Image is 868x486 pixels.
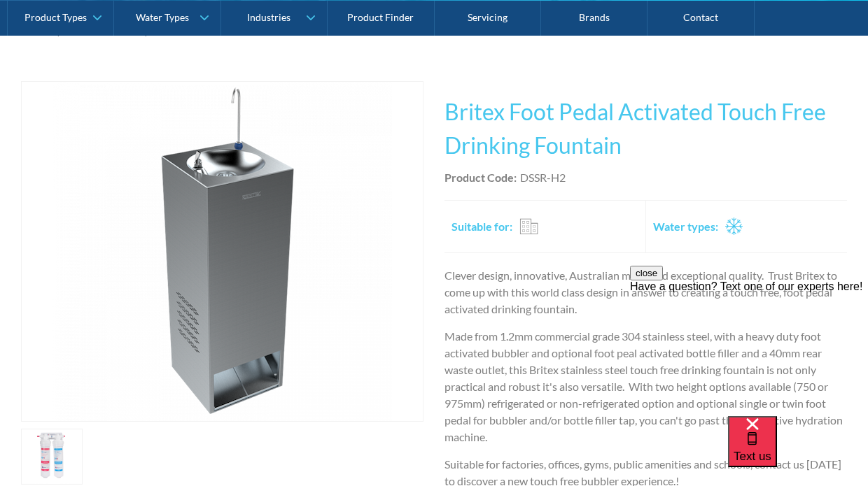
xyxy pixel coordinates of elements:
[444,267,847,317] p: Clever design, innovative, Australian made and exceptional quality. Trust Britex to come up with ...
[21,81,423,422] a: open lightbox
[728,416,868,486] iframe: podium webchat widget bubble
[444,171,517,184] strong: Product Code:
[520,169,566,186] div: DSSR-H2
[630,266,868,434] iframe: podium webchat widget prompt
[247,11,290,23] div: Industries
[136,11,189,23] div: Water Types
[24,11,87,23] div: Product Types
[444,328,847,445] p: Made from 1.2mm commercial grade 304 stainless steel, with a heavy duty foot activated bubbler an...
[451,218,512,235] h2: Suitable for:
[21,429,83,485] a: open lightbox
[52,82,392,421] img: Britex Foot Pedal Activated Touch Free Drinking Fountain
[444,95,847,162] h1: Britex Foot Pedal Activated Touch Free Drinking Fountain
[653,218,718,235] h2: Water types:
